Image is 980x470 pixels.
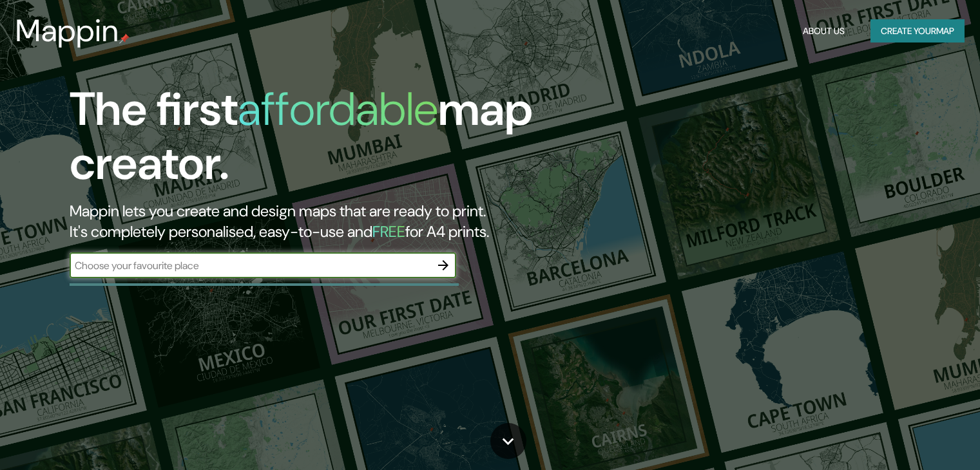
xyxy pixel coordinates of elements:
input: Choose your favourite place [70,258,430,273]
button: Create yourmap [870,19,965,43]
h2: Mappin lets you create and design maps that are ready to print. It's completely personalised, eas... [70,201,560,242]
h1: affordable [238,79,438,139]
h5: FREE [372,221,405,241]
h3: Mappin [15,13,119,49]
img: mappin-pin [119,33,130,44]
h1: The first map creator. [70,82,560,201]
button: About Us [798,19,850,43]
